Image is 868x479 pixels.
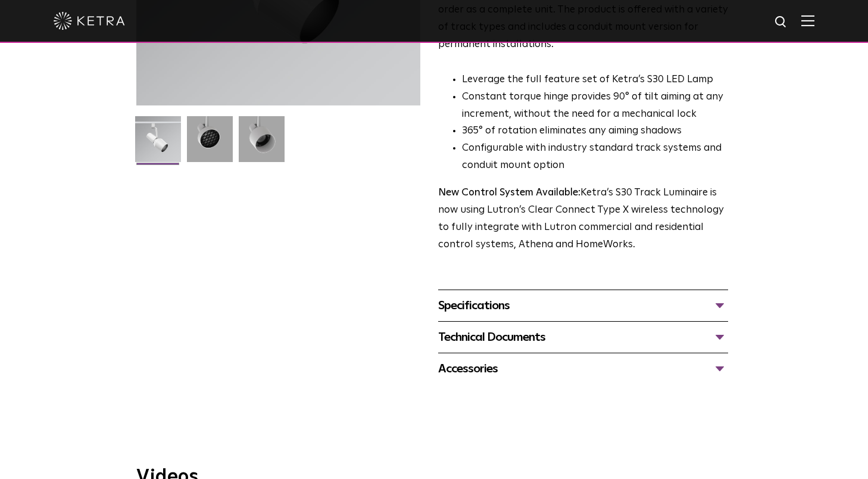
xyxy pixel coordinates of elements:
p: Ketra’s S30 Track Luminaire is now using Lutron’s Clear Connect Type X wireless technology to ful... [438,185,728,254]
li: Leverage the full feature set of Ketra’s S30 LED Lamp [462,71,728,89]
img: S30-Track-Luminaire-2021-Web-Square [135,116,181,171]
li: Configurable with industry standard track systems and conduit mount option [462,140,728,175]
strong: New Control System Available: [438,188,580,198]
div: Accessories [438,359,728,378]
div: Technical Documents [438,328,728,347]
img: 3b1b0dc7630e9da69e6b [187,116,233,171]
img: 9e3d97bd0cf938513d6e [239,116,285,171]
li: 365° of rotation eliminates any aiming shadows [462,123,728,140]
img: ketra-logo-2019-white [54,12,125,30]
img: search icon [774,15,789,30]
img: Hamburger%20Nav.svg [801,15,814,26]
div: Specifications [438,296,728,315]
li: Constant torque hinge provides 90° of tilt aiming at any increment, without the need for a mechan... [462,89,728,123]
